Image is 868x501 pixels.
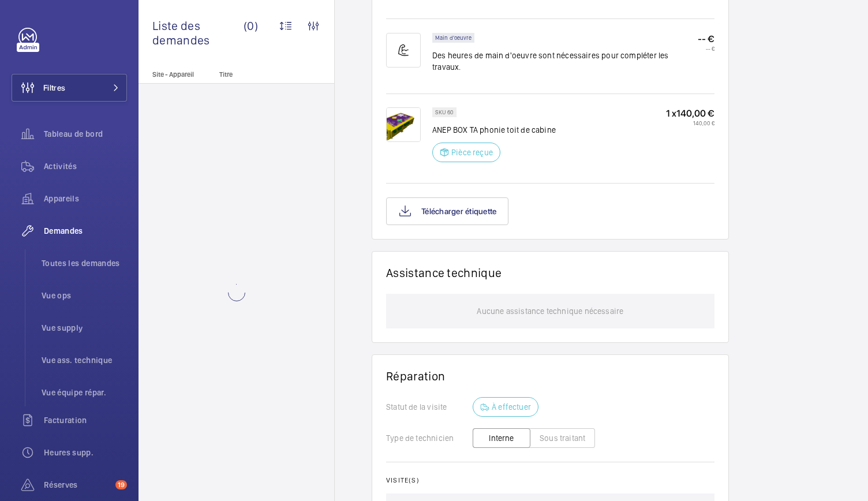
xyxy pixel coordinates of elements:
[219,70,295,78] p: Titre
[152,18,244,47] span: Liste des demandes
[666,119,714,126] p: 140,00 €
[12,74,127,102] button: Filtres
[432,124,556,136] p: ANEP BOX TA phonie toit de cabine
[473,428,530,448] button: Interne
[386,107,421,142] img: 8TIGqT-1ashTaFa9VcAPIaUTQgzwQDlMVckylhbp7Pv4oPWa.png
[42,322,127,334] span: Vue supply
[386,33,421,68] img: muscle-sm.svg
[44,414,127,426] span: Facturation
[492,401,531,413] p: À effectuer
[530,428,595,448] button: Sous traitant
[44,160,127,172] span: Activités
[43,82,65,94] span: Filtres
[698,33,714,45] p: -- €
[451,147,493,158] p: Pièce reçue
[435,36,472,40] p: Main d'oeuvre
[698,45,714,52] p: -- €
[432,50,698,73] p: Des heures de main d'oeuvre sont nécessaires pour compléter les travaux.
[435,110,454,114] p: SKU 60
[139,70,215,78] p: Site - Appareil
[44,225,127,237] span: Demandes
[42,387,127,398] span: Vue équipe répar.
[42,290,127,301] span: Vue ops
[477,294,623,328] p: Aucune assistance technique nécessaire
[44,479,111,491] span: Réserves
[44,447,127,458] span: Heures supp.
[42,257,127,269] span: Toutes les demandes
[44,128,127,140] span: Tableau de bord
[386,476,714,484] h2: Visite(s)
[666,107,714,119] p: 1 x 140,00 €
[42,354,127,366] span: Vue ass. technique
[115,480,127,489] span: 19
[386,266,502,280] h1: Assistance technique
[44,193,127,204] span: Appareils
[386,369,714,383] h1: Réparation
[386,197,508,225] button: Télécharger étiquette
